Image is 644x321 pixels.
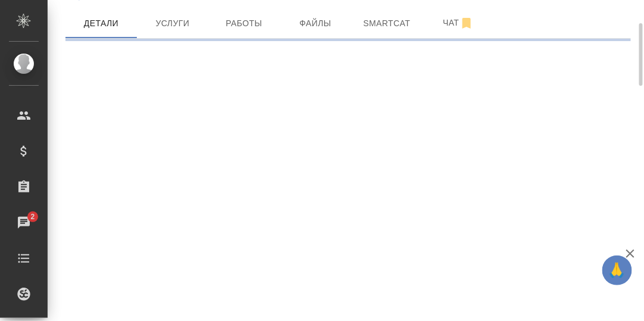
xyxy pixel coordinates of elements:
span: Файлы [287,16,344,31]
span: Услуги [144,16,201,31]
a: 2 [3,208,45,238]
span: 🙏 [607,258,627,283]
span: 2 [23,211,42,223]
span: Детали [73,16,130,31]
svg: Отписаться [459,16,474,30]
span: Smartcat [358,16,415,31]
span: Работы [215,16,273,31]
span: Чат [430,15,487,30]
button: 🙏 [602,255,632,285]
